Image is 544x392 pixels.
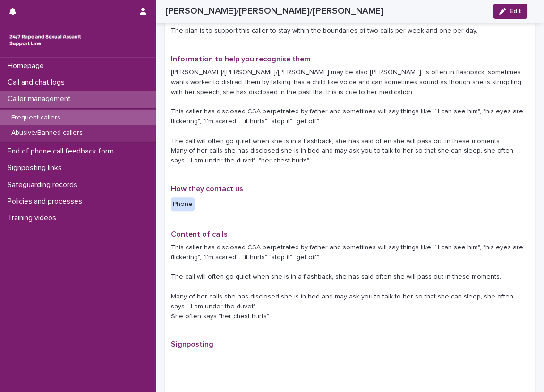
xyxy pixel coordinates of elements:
[165,6,383,17] h2: [PERSON_NAME]/[PERSON_NAME]/[PERSON_NAME]
[4,180,85,189] p: Safeguarding records
[4,61,51,70] p: Homepage
[4,78,72,87] p: Call and chat logs
[4,94,78,103] p: Caller management
[4,129,90,137] p: Abusive/Banned callers
[171,360,529,370] p: -
[4,163,69,172] p: Signposting links
[4,147,121,156] p: End of phone call feedback form
[510,8,521,15] span: Edit
[171,197,195,211] div: Phone
[493,4,527,19] button: Edit
[171,243,529,321] p: This caller has disclosed CSA perpetrated by father and sometimes will say things like “I can see...
[171,55,311,63] span: Information to help you recognise them
[171,185,243,193] span: How they contact us
[4,114,68,122] p: Frequent callers
[4,197,90,206] p: Policies and processes
[4,213,64,222] p: Training videos
[171,26,529,36] p: The plan is to support this caller to stay within the boundaries of two calls per week and one pe...
[171,341,213,348] span: Signposting
[171,68,529,166] p: [PERSON_NAME]/[PERSON_NAME]/[PERSON_NAME] may be also [PERSON_NAME], is often in flashback, somet...
[171,230,228,238] span: Content of calls
[8,31,83,50] img: rhQMoQhaT3yELyF149Cw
